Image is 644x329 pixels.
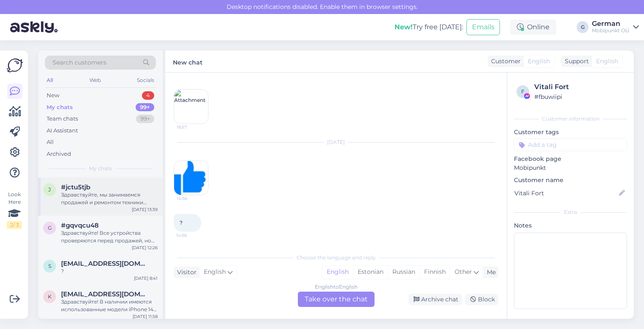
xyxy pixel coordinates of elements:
[455,268,472,276] span: Other
[47,103,73,112] div: My chats
[88,75,103,86] div: Web
[514,221,627,230] p: Notes
[48,293,52,300] span: k
[48,263,51,269] span: s
[174,161,208,195] img: Attachment
[521,88,525,95] span: f
[514,208,627,216] div: Extra
[174,138,498,146] div: [DATE]
[180,219,183,226] span: ?
[133,313,158,320] div: [DATE] 11:58
[135,75,156,86] div: Socials
[47,91,59,100] div: New
[61,222,99,229] span: #gqvqcu48
[419,266,450,278] div: Finnish
[136,103,154,112] div: 99+
[394,22,463,32] div: Try free [DATE]:
[466,19,500,35] button: Emails
[48,186,51,193] span: j
[561,57,589,66] div: Support
[61,290,149,298] span: klepchevaanastasia@gmail.com
[592,27,630,34] div: Mobipunkt OÜ
[394,23,413,31] b: New!
[48,225,52,231] span: g
[136,115,154,123] div: 99+
[315,283,358,291] div: English to English
[592,20,630,27] div: German
[174,268,197,277] div: Visitor
[132,245,158,251] div: [DATE] 12:26
[577,21,588,33] div: G
[174,90,208,124] img: Attachment
[61,260,149,267] span: sergeikonenko@gmail.com
[61,298,158,313] div: Здравствуйте! В наличии имеются использованные модели iPhone 14 Pro: [URL][DOMAIN_NAME]
[89,165,112,172] span: My chats
[174,254,498,262] div: Choose the language and reply
[61,183,90,191] span: #jctu5tjb
[47,115,78,123] div: Team chats
[510,20,556,35] div: Online
[47,127,78,135] div: AI Assistant
[142,91,154,100] div: 4
[592,20,639,34] a: GermanMobipunkt OÜ
[408,294,462,305] div: Archive chat
[45,75,55,86] div: All
[298,292,375,307] div: Take over the chat
[47,138,54,146] div: All
[514,176,627,185] p: Customer name
[7,191,22,229] div: Look Here
[177,124,208,130] span: 18:57
[388,266,419,278] div: Russian
[134,275,158,281] div: [DATE] 8:41
[47,150,71,158] div: Archived
[7,57,23,73] img: Askly Logo
[53,58,106,67] span: Search customers
[514,138,627,151] input: Add a tag
[132,206,158,213] div: [DATE] 13:39
[596,57,618,66] span: English
[528,57,550,66] span: English
[514,128,627,137] p: Customer tags
[204,267,226,277] span: English
[534,92,625,101] div: # fbuwiipi
[514,188,617,198] input: Add name
[176,232,208,239] span: 14:56
[7,221,22,229] div: 2 / 3
[465,294,498,305] div: Block
[514,155,627,163] p: Facebook page
[61,191,158,206] div: Здравствуйте, мы занимаемся продажей и ремонтом техники Apple, в том числе ремонтируем айфоны.
[177,195,208,202] span: 14:56
[173,56,203,67] label: New chat
[514,115,627,123] div: Customer information
[483,268,496,277] div: Me
[353,266,388,278] div: Estonian
[488,57,521,66] div: Customer
[322,266,353,278] div: English
[61,229,158,245] div: Здравствуйте! Все устройства проверяются перед продажей, но если покупатель обнаружит неисправнос...
[514,163,627,172] p: Mobipunkt
[61,267,158,275] div: ?
[534,82,625,92] div: Vitali Fort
